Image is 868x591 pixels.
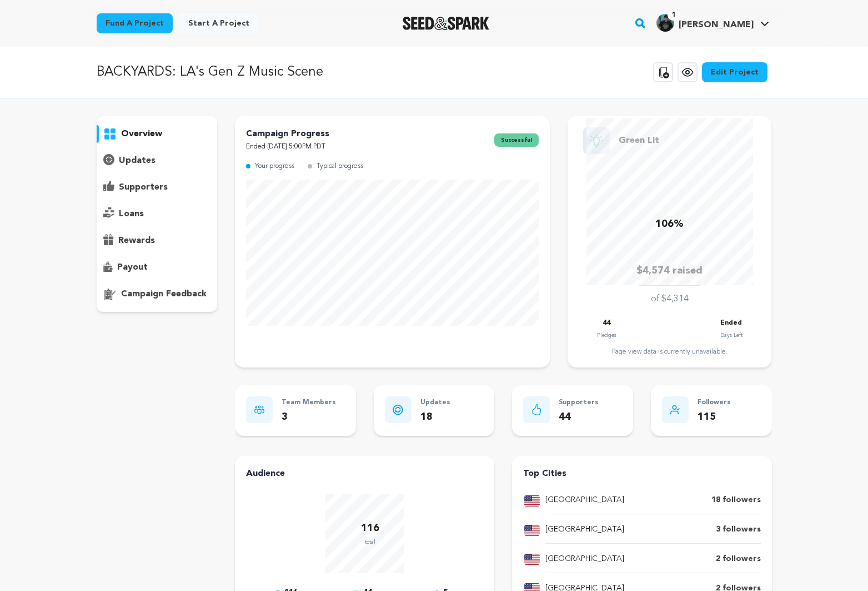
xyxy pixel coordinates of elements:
[246,467,483,480] h4: Audience
[97,285,218,303] button: campaign feedback
[97,125,218,143] button: overview
[317,160,363,173] p: Typical progress
[494,133,539,147] span: successful
[121,127,162,141] p: overview
[119,154,155,167] p: updates
[716,553,761,566] p: 2 followers
[559,409,599,425] p: 44
[654,12,771,35] span: Paul C.'s Profile
[711,494,761,507] p: 18 followers
[420,396,450,409] p: Updates
[403,17,490,30] a: Seed&Spark Homepage
[720,317,742,330] p: Ended
[97,232,218,250] button: rewards
[655,216,684,232] p: 106%
[545,523,624,537] p: [GEOGRAPHIC_DATA]
[603,317,610,330] p: 44
[246,127,329,141] p: Campaign Progress
[97,259,218,276] button: payout
[651,292,689,306] p: of $4,314
[361,520,379,537] p: 116
[656,14,674,32] img: 8d89282d85feb369.png
[545,553,624,566] p: [GEOGRAPHIC_DATA]
[720,330,742,341] p: Days Left
[403,17,490,30] img: Seed&Spark Logo Dark Mode
[579,347,760,356] div: Page view data is currently unavailable.
[97,205,218,223] button: loans
[716,523,761,537] p: 3 followers
[545,494,624,507] p: [GEOGRAPHIC_DATA]
[597,330,616,341] p: Pledges
[121,287,207,301] p: campaign feedback
[656,14,754,32] div: Paul C.'s Profile
[361,537,379,548] p: total
[255,160,294,173] p: Your progress
[559,396,599,409] p: Supporters
[119,181,168,194] p: supporters
[118,234,155,247] p: rewards
[97,152,218,170] button: updates
[702,62,767,82] a: Edit Project
[246,141,329,153] p: Ended [DATE] 5:00PM PDT
[679,21,754,29] span: [PERSON_NAME]
[698,409,731,425] p: 115
[97,178,218,196] button: supporters
[282,396,336,409] p: Team Members
[119,207,144,221] p: loans
[97,62,323,82] p: BACKYARDS: LA's Gen Z Music Scene
[698,396,731,409] p: Followers
[117,261,148,274] p: payout
[420,409,450,425] p: 18
[179,13,258,33] a: Start a project
[668,9,680,21] span: 1
[282,409,336,425] p: 3
[97,13,173,33] a: Fund a project
[523,467,760,480] h4: Top Cities
[654,12,771,32] a: Paul C.'s Profile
